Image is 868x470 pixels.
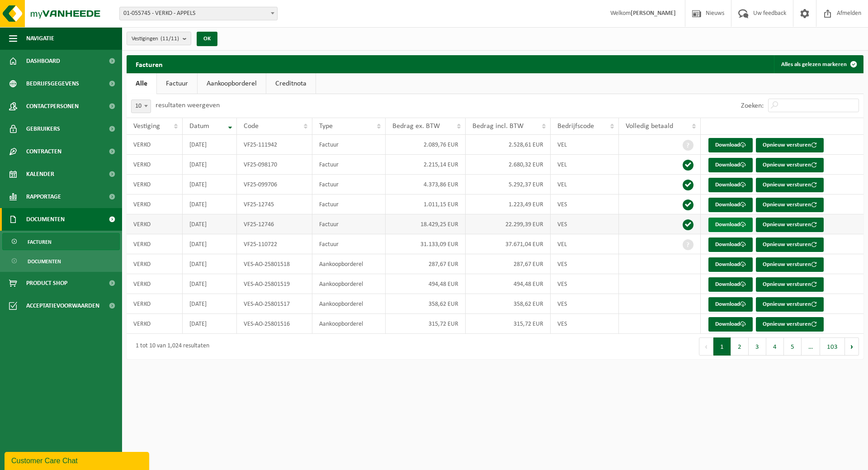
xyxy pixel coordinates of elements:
[127,254,183,274] td: VERKO
[708,297,753,312] a: Download
[845,337,859,356] button: Next
[466,135,551,155] td: 2.528,61 EUR
[127,214,183,234] td: VERKO
[127,175,183,195] td: VERKO
[756,138,824,152] button: Opnieuw versturen
[26,50,60,72] span: Dashboard
[708,237,753,252] a: Download
[756,198,824,212] button: Opnieuw versturen
[708,317,753,332] a: Download
[183,175,237,195] td: [DATE]
[312,294,386,314] td: Aankoopborderel
[741,102,764,109] label: Zoeken:
[756,178,824,192] button: Opnieuw versturen
[312,155,386,175] td: Factuur
[312,274,386,294] td: Aankoopborderel
[386,214,466,234] td: 18.429,25 EUR
[312,175,386,195] td: Factuur
[708,277,753,292] a: Download
[551,135,619,155] td: VEL
[386,274,466,294] td: 494,48 EUR
[312,195,386,214] td: Factuur
[237,155,313,175] td: VF25-098170
[26,95,79,118] span: Contactpersonen
[237,234,313,254] td: VF25-110722
[386,175,466,195] td: 4.373,86 EUR
[466,254,551,274] td: 287,67 EUR
[197,32,217,46] button: OK
[26,208,65,231] span: Documenten
[26,27,54,50] span: Navigatie
[472,123,524,130] span: Bedrag incl. BTW
[386,314,466,334] td: 315,72 EUR
[131,338,209,355] div: 1 tot 10 van 1,024 resultaten
[626,123,673,130] span: Volledig betaald
[183,214,237,234] td: [DATE]
[26,140,61,163] span: Contracten
[160,36,179,42] count: (11/11)
[237,254,313,274] td: VES-AO-25801518
[28,253,61,270] span: Documenten
[557,123,594,130] span: Bedrijfscode
[237,294,313,314] td: VES-AO-25801517
[708,218,753,232] a: Download
[756,237,824,252] button: Opnieuw versturen
[183,135,237,155] td: [DATE]
[551,234,619,254] td: VEL
[756,158,824,172] button: Opnieuw versturen
[189,123,209,130] span: Datum
[708,158,753,172] a: Download
[713,337,731,356] button: 1
[237,314,313,334] td: VES-AO-25801516
[551,214,619,234] td: VES
[699,337,713,356] button: Previous
[466,294,551,314] td: 358,62 EUR
[237,175,313,195] td: VF25-099706
[319,123,333,130] span: Type
[631,10,676,17] strong: [PERSON_NAME]
[312,214,386,234] td: Factuur
[551,175,619,195] td: VEL
[127,135,183,155] td: VERKO
[26,163,54,185] span: Kalender
[127,32,191,45] button: Vestigingen(11/11)
[266,73,316,94] a: Creditnota
[5,450,151,470] iframe: chat widget
[312,254,386,274] td: Aankoopborderel
[127,55,172,73] h2: Facturen
[756,257,824,272] button: Opnieuw versturen
[120,7,277,20] span: 01-055745 - VERKO - APPELS
[127,195,183,214] td: VERKO
[127,234,183,254] td: VERKO
[26,294,99,317] span: Acceptatievoorwaarden
[127,314,183,334] td: VERKO
[802,337,820,356] span: …
[551,274,619,294] td: VES
[386,155,466,175] td: 2.215,14 EUR
[183,274,237,294] td: [DATE]
[183,294,237,314] td: [DATE]
[183,155,237,175] td: [DATE]
[386,294,466,314] td: 358,62 EUR
[183,314,237,334] td: [DATE]
[132,32,179,46] span: Vestigingen
[237,274,313,294] td: VES-AO-25801519
[386,135,466,155] td: 2.089,76 EUR
[784,337,802,356] button: 5
[551,294,619,314] td: VES
[466,155,551,175] td: 2.680,32 EUR
[2,233,120,250] a: Facturen
[708,178,753,192] a: Download
[127,294,183,314] td: VERKO
[749,337,766,356] button: 3
[466,314,551,334] td: 315,72 EUR
[183,254,237,274] td: [DATE]
[312,314,386,334] td: Aankoopborderel
[820,337,845,356] button: 103
[551,254,619,274] td: VES
[26,272,67,294] span: Product Shop
[312,234,386,254] td: Factuur
[386,195,466,214] td: 1.011,15 EUR
[766,337,784,356] button: 4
